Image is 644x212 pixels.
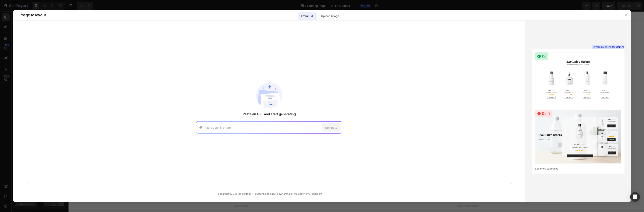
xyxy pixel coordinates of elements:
[26,192,512,196] div: To confidently use the content, it is essential to ensure ownership of the copyright.
[243,112,296,116] span: Paste an URL and start generating
[535,167,621,171] a: See more examples
[310,192,322,195] a: Read more
[630,192,640,202] div: Open Intercom Messenger
[325,125,337,130] span: Generate
[258,110,286,118] button: Add sections
[20,13,46,17] span: Image to layout
[301,14,314,18] p: From URL
[289,110,317,118] button: Add elements
[593,45,624,49] span: Layout guideline for GemAI
[205,125,320,130] input: Paste your link here
[263,101,312,106] div: Start with Sections from sidebar
[321,14,339,18] p: Upload image
[260,132,315,136] div: Start with Generating from URL or image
